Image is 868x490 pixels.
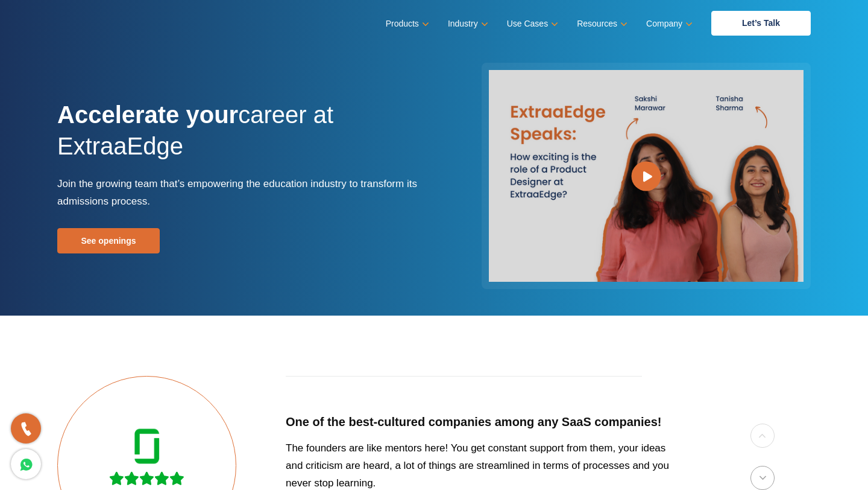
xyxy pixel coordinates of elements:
h5: One of the best-cultured companies among any SaaS companies! [286,415,682,430]
a: Resources [577,15,625,33]
a: Products [386,15,427,33]
h1: career at ExtraaEdge [57,99,425,175]
a: Use Cases [507,15,556,33]
a: Let’s Talk [711,11,811,36]
a: Industry [448,15,486,33]
a: Company [646,15,690,33]
a: See openings [57,228,160,253]
button: Next [750,466,775,490]
strong: Accelerate your [57,101,238,128]
p: Join the growing team that’s empowering the education industry to transform its admissions process. [57,175,425,210]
